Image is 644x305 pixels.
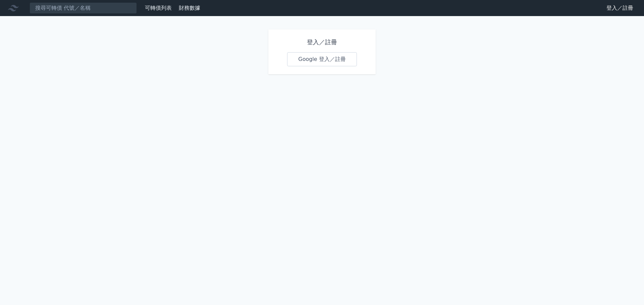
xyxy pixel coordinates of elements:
a: Google 登入／註冊 [287,52,357,66]
a: 可轉債列表 [145,5,172,11]
a: 財務數據 [179,5,200,11]
a: 登入／註冊 [601,3,639,13]
input: 搜尋可轉債 代號／名稱 [30,2,137,14]
h1: 登入／註冊 [287,37,357,47]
